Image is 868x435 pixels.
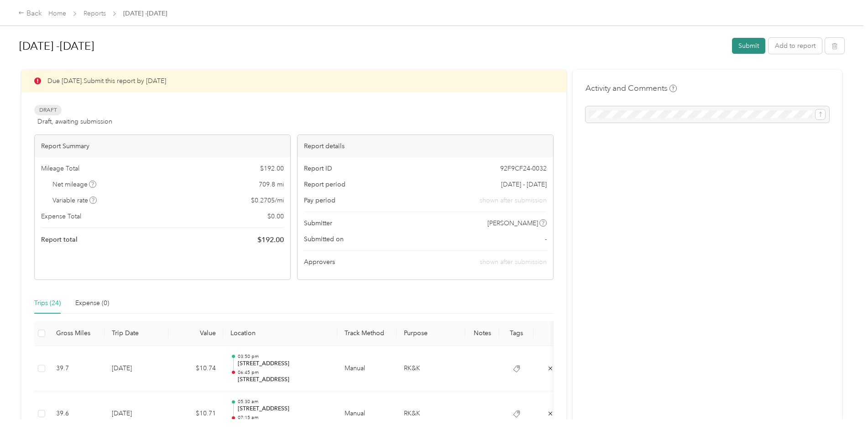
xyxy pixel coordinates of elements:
[817,384,868,435] iframe: Everlance-gr Chat Button Frame
[304,218,332,228] span: Submitter
[34,298,61,308] div: Trips (24)
[397,321,465,346] th: Purpose
[21,70,566,92] div: Due [DATE]. Submit this report by [DATE]
[123,9,167,18] span: [DATE] -[DATE]
[238,353,330,360] p: 03:50 pm
[168,346,223,392] td: $10.74
[41,212,81,221] span: Expense Total
[84,10,106,17] a: Reports
[105,346,168,392] td: [DATE]
[499,321,533,346] th: Tags
[238,399,330,405] p: 05:30 am
[480,258,547,266] span: shown after submission
[500,164,547,173] span: 92F9CF24-0032
[337,321,397,346] th: Track Method
[304,234,344,244] span: Submitted on
[48,10,66,17] a: Home
[223,321,337,346] th: Location
[238,360,330,368] p: [STREET_ADDRESS]
[586,83,677,94] h4: Activity and Comments
[52,180,97,189] span: Net mileage
[298,135,553,157] div: Report details
[49,321,105,346] th: Gross Miles
[251,196,284,205] span: $ 0.2705 / mi
[337,346,397,392] td: Manual
[304,196,335,205] span: Pay period
[238,405,330,413] p: [STREET_ADDRESS]
[257,234,284,245] span: $ 192.00
[304,180,345,189] span: Report period
[397,346,465,392] td: RK&K
[769,38,822,54] button: Add to report
[105,321,168,346] th: Trip Date
[35,135,290,157] div: Report Summary
[465,321,499,346] th: Notes
[259,180,284,189] span: 709.8 mi
[168,321,223,346] th: Value
[41,164,79,173] span: Mileage Total
[732,38,765,54] button: Submit
[545,234,547,244] span: -
[304,164,332,173] span: Report ID
[238,369,330,376] p: 06:45 pm
[304,257,335,267] span: Approvers
[260,164,284,173] span: $ 192.00
[52,196,97,205] span: Variable rate
[501,180,547,189] span: [DATE] - [DATE]
[34,105,62,115] span: Draft
[18,8,42,19] div: Back
[37,117,112,126] span: Draft, awaiting submission
[238,376,330,384] p: [STREET_ADDRESS]
[238,414,330,421] p: 07:15 am
[19,35,726,57] h1: Sep 1 -30, 2025
[41,235,78,244] span: Report total
[267,212,284,221] span: $ 0.00
[49,346,105,392] td: 39.7
[75,298,109,308] div: Expense (0)
[487,218,538,228] span: [PERSON_NAME]
[480,196,547,205] span: shown after submission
